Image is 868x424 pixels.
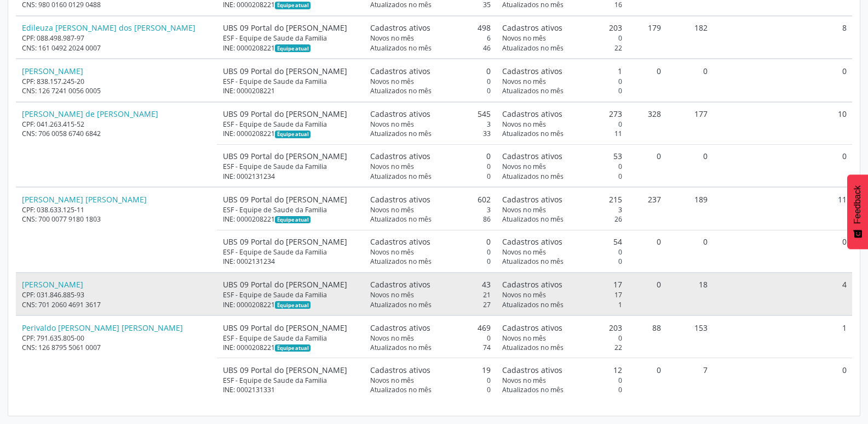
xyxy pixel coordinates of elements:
[502,120,546,129] span: Novos no mês
[223,385,359,394] div: INE: 0002131331
[275,131,311,138] span: Esta é a equipe atual deste Agente
[22,214,211,224] div: CNS: 700 0077 9180 1803
[370,120,490,129] div: 3
[714,230,852,273] td: 0
[502,65,622,77] div: 1
[370,205,414,214] span: Novos no mês
[502,333,622,343] div: 0
[370,77,414,86] span: Novos no mês
[223,322,359,333] div: UBS 09 Portal do [PERSON_NAME]
[667,59,714,101] td: 0
[502,162,546,171] span: Novos no mês
[502,247,622,257] div: 0
[502,194,562,205] span: Cadastros ativos
[502,300,622,309] div: 1
[628,187,667,230] td: 237
[502,150,562,162] span: Cadastros ativos
[22,205,211,214] div: CPF: 038.633.125-11
[223,194,359,205] div: UBS 09 Portal do [PERSON_NAME]
[628,273,667,315] td: 0
[628,358,667,400] td: 0
[502,22,622,33] div: 203
[370,333,490,343] div: 0
[223,257,359,266] div: INE: 0002131234
[502,247,546,257] span: Novos no mês
[502,376,622,385] div: 0
[714,273,852,315] td: 4
[370,290,414,299] span: Novos no mês
[370,343,490,352] div: 74
[370,86,432,95] span: Atualizados no mês
[502,77,622,86] div: 0
[714,187,852,230] td: 11
[223,172,359,181] div: INE: 0002131234
[714,102,852,145] td: 10
[714,144,852,187] td: 0
[502,108,622,120] div: 273
[370,343,432,352] span: Atualizados no mês
[502,257,564,266] span: Atualizados no mês
[370,150,490,162] div: 0
[370,290,490,299] div: 21
[667,16,714,59] td: 182
[502,77,546,86] span: Novos no mês
[370,129,490,138] div: 33
[22,109,158,119] a: [PERSON_NAME] de [PERSON_NAME]
[628,315,667,358] td: 88
[628,102,667,145] td: 328
[370,129,432,138] span: Atualizados no mês
[223,333,359,343] div: ESF - Equipe de Saude da Familia
[223,162,359,171] div: ESF - Equipe de Saude da Familia
[370,214,490,224] div: 86
[628,230,667,273] td: 0
[370,385,490,394] div: 0
[847,174,868,249] button: Feedback - Mostrar pesquisa
[502,364,622,376] div: 12
[370,43,490,53] div: 46
[370,376,414,385] span: Novos no mês
[502,300,564,309] span: Atualizados no mês
[370,236,430,247] span: Cadastros ativos
[502,322,562,333] span: Cadastros ativos
[22,66,83,76] a: [PERSON_NAME]
[502,43,622,53] div: 22
[370,86,490,95] div: 0
[22,120,211,129] div: CPF: 041.263.415-52
[502,65,562,77] span: Cadastros ativos
[502,385,564,394] span: Atualizados no mês
[502,236,622,247] div: 54
[223,376,359,385] div: ESF - Equipe de Saude da Familia
[502,120,622,129] div: 0
[275,344,311,352] span: Esta é a equipe atual deste Agente
[370,247,490,257] div: 0
[667,358,714,400] td: 7
[370,257,432,266] span: Atualizados no mês
[502,214,622,224] div: 26
[370,108,430,120] span: Cadastros ativos
[223,129,359,138] div: INE: 0000208221
[370,385,432,394] span: Atualizados no mês
[370,172,432,181] span: Atualizados no mês
[502,22,562,33] span: Cadastros ativos
[370,322,430,333] span: Cadastros ativos
[628,16,667,59] td: 179
[502,162,622,171] div: 0
[370,300,490,309] div: 27
[22,22,196,33] a: Edileuza [PERSON_NAME] dos [PERSON_NAME]
[714,59,852,101] td: 0
[22,194,147,205] a: [PERSON_NAME] [PERSON_NAME]
[502,333,546,343] span: Novos no mês
[223,65,359,77] div: UBS 09 Portal do [PERSON_NAME]
[502,129,564,138] span: Atualizados no mês
[502,194,622,205] div: 215
[223,300,359,309] div: INE: 0000208221
[714,358,852,400] td: 0
[502,150,622,162] div: 53
[502,290,622,299] div: 17
[667,230,714,273] td: 0
[502,343,564,352] span: Atualizados no mês
[22,343,211,352] div: CNS: 126 8795 5061 0007
[667,273,714,315] td: 18
[628,144,667,187] td: 0
[223,120,359,129] div: ESF - Equipe de Saude da Familia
